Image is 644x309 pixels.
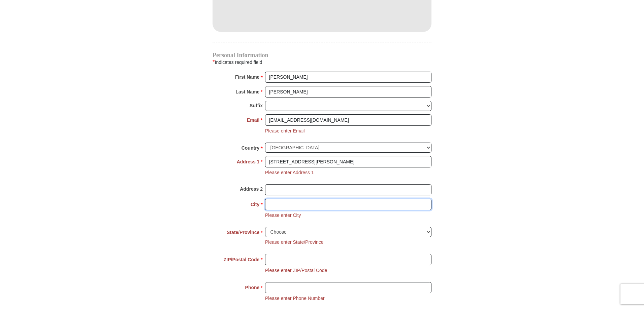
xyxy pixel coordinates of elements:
[237,157,260,166] strong: Address 1
[213,58,431,67] div: Indicates required field
[213,52,431,58] h4: Personal Information
[265,127,305,134] li: Please enter Email
[241,143,260,153] strong: Country
[224,255,260,264] strong: ZIP/Postal Code
[265,212,301,219] li: Please enter City
[251,200,259,209] strong: City
[235,72,259,82] strong: First Name
[240,184,263,194] strong: Address 2
[265,169,314,176] li: Please enter Address 1
[250,101,263,110] strong: Suffix
[236,87,260,96] strong: Last Name
[247,115,259,125] strong: Email
[265,267,327,274] li: Please enter ZIP/Postal Code
[245,283,260,292] strong: Phone
[227,228,259,237] strong: State/Province
[265,239,324,246] li: Please enter State/Province
[265,295,325,302] li: Please enter Phone Number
